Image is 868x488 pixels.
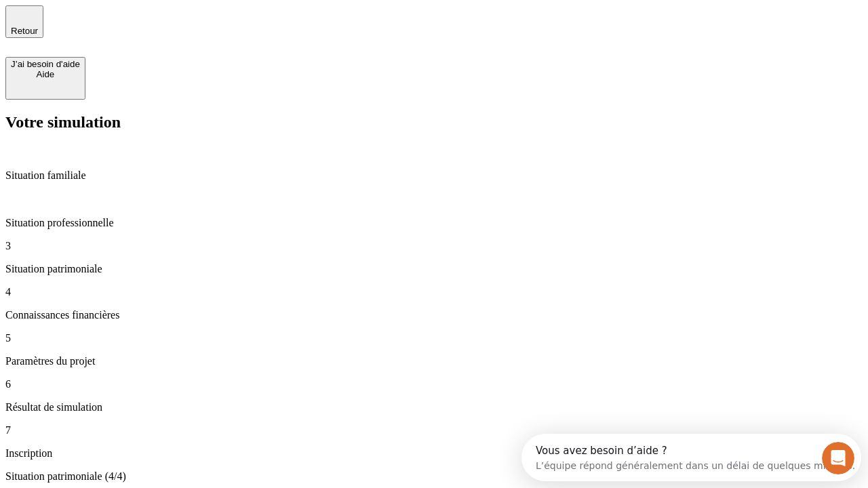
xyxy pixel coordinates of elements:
p: 3 [5,240,863,252]
p: 5 [5,332,863,344]
p: Inscription [5,447,863,460]
iframe: Intercom live chat [822,442,854,474]
button: J’ai besoin d'aideAide [5,57,85,100]
p: Connaissances financières [5,309,863,321]
p: 7 [5,424,863,436]
p: Situation patrimoniale [5,263,863,275]
button: Retour [5,5,43,38]
p: Paramètres du projet [5,355,863,367]
div: L’équipe répond généralement dans un délai de quelques minutes. [14,22,334,37]
p: Situation professionnelle [5,217,863,229]
span: Retour [11,26,38,36]
div: J’ai besoin d'aide [11,59,80,69]
p: Résultat de simulation [5,401,863,413]
div: Vous avez besoin d’aide ? [14,12,334,22]
p: 6 [5,378,863,390]
p: Situation familiale [5,169,863,182]
p: 4 [5,286,863,298]
p: Situation patrimoniale (4/4) [5,470,863,483]
div: Ouvrir le Messenger Intercom [5,5,374,43]
iframe: Intercom live chat discovery launcher [521,434,861,481]
h2: Votre simulation [5,113,863,131]
div: Aide [11,69,80,79]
